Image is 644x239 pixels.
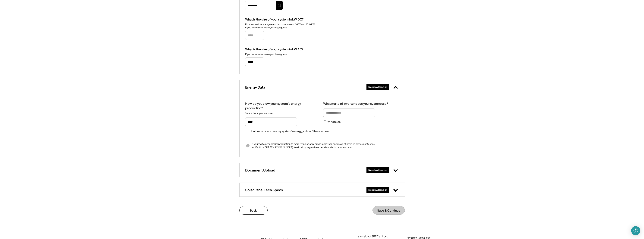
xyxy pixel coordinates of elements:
[368,169,388,172] div: Needs Attention
[323,101,388,106] div: What make of inverter does your system use?
[252,142,375,149] div: If your system reports its production to more than one app, or has more than one make of inverter...
[368,86,388,89] div: Needs Attention
[382,234,389,238] a: About
[245,85,265,89] h3: Energy Data
[245,168,275,172] h3: Document Upload
[631,226,640,235] div: Open Intercom Messenger
[327,120,341,123] label: I'm not sure
[245,112,283,115] div: Select the app or website
[245,101,316,110] div: How do you view your system's energy production?
[245,188,283,192] h3: Solar Panel Tech Specs
[239,206,268,215] button: Back
[249,129,329,133] label: I don't know how to see my system's energy, or I don't have access
[245,23,316,29] div: For most residential systems, this is between 4.0 kW and 20.0 kW. If you're not sure, make your b...
[372,206,405,215] button: Save & Continue
[245,53,287,56] div: If you're not sure, make your best guess.
[368,188,388,192] div: Needs Attention
[245,47,303,51] div: What is the size of your system in kW AC?
[245,17,304,21] div: What is the size of your system in kW DC?
[357,234,380,238] a: Learn about SRECs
